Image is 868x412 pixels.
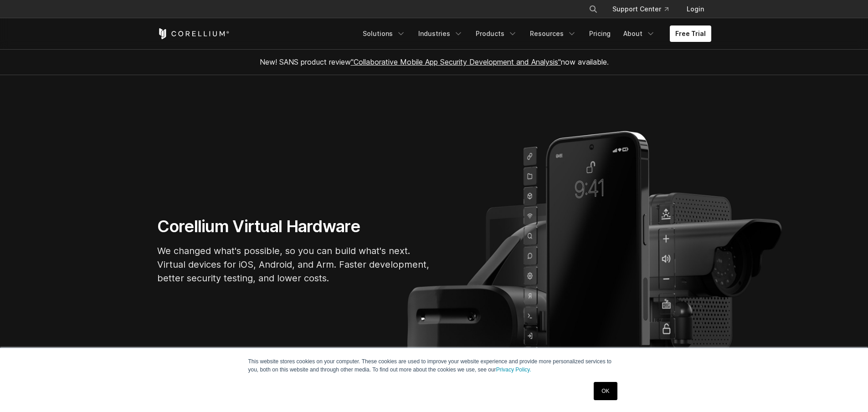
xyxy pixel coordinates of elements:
a: Support Center [605,1,676,17]
p: This website stores cookies on your computer. These cookies are used to improve your website expe... [248,357,620,374]
p: We changed what's possible, so you can build what's next. Virtual devices for iOS, Android, and A... [157,244,431,285]
a: OK [594,382,617,400]
a: "Collaborative Mobile App Security Development and Analysis" [351,57,561,66]
a: Products [470,25,523,42]
a: Corellium Home [157,28,230,39]
a: Industries [413,25,468,42]
a: Privacy Policy. [496,366,531,373]
a: About [618,25,661,42]
a: Free Trial [670,25,711,42]
span: New! SANS product review now available. [260,57,609,66]
a: Resources [524,25,582,42]
a: Solutions [357,25,411,42]
button: Search [585,1,601,17]
a: Pricing [584,25,616,42]
a: Login [679,1,711,17]
div: Navigation Menu [357,25,711,42]
h1: Corellium Virtual Hardware [157,216,431,237]
div: Navigation Menu [578,1,711,17]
